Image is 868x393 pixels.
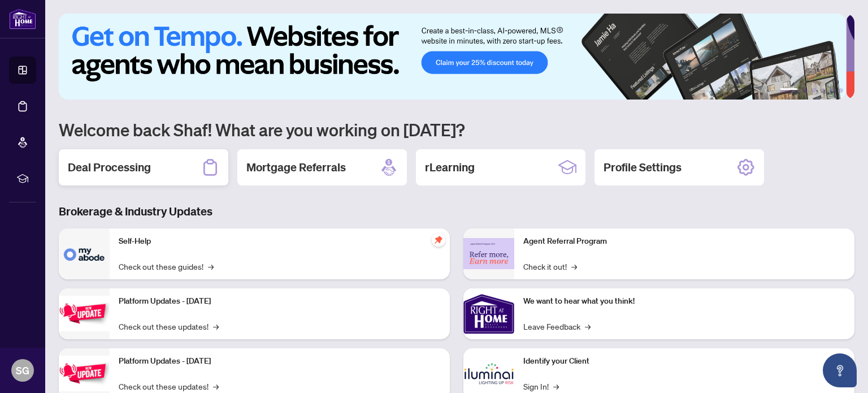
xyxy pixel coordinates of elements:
h2: Profile Settings [604,159,682,175]
img: logo [9,8,36,29]
img: Slide 0 [59,14,846,100]
span: → [213,380,219,392]
h2: Deal Processing [68,159,151,175]
button: Open asap [823,353,857,387]
button: 4 [821,88,825,93]
span: → [208,260,214,273]
img: Self-Help [59,228,110,279]
span: → [213,320,219,332]
button: 3 [811,88,816,93]
button: 5 [830,88,834,93]
button: 2 [802,88,807,93]
h2: rLearning [425,159,475,175]
span: pushpin [432,233,445,247]
h1: Welcome back Shaf! What are you working on [DATE]? [59,119,854,140]
button: 6 [839,88,843,93]
a: Check out these updates!→ [119,380,219,392]
img: Platform Updates - July 21, 2025 [59,296,110,331]
a: Leave Feedback→ [523,320,591,332]
img: Agent Referral Program [463,238,514,269]
img: We want to hear what you think! [463,288,514,339]
a: Check it out!→ [523,260,577,273]
p: Platform Updates - [DATE] [119,355,441,368]
p: Identify your Client [523,355,845,368]
a: Check out these updates!→ [119,320,219,332]
span: → [553,380,559,392]
p: Self-Help [119,235,441,248]
h2: Mortgage Referrals [246,159,346,175]
p: We want to hear what you think! [523,295,845,308]
span: → [585,320,591,332]
a: Check out these guides!→ [119,260,214,273]
h3: Brokerage & Industry Updates [59,204,854,219]
p: Platform Updates - [DATE] [119,295,441,308]
span: → [571,260,577,273]
span: SG [16,362,29,378]
p: Agent Referral Program [523,235,845,248]
a: Sign In!→ [523,380,559,392]
button: 1 [780,88,798,93]
img: Platform Updates - July 8, 2025 [59,356,110,391]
